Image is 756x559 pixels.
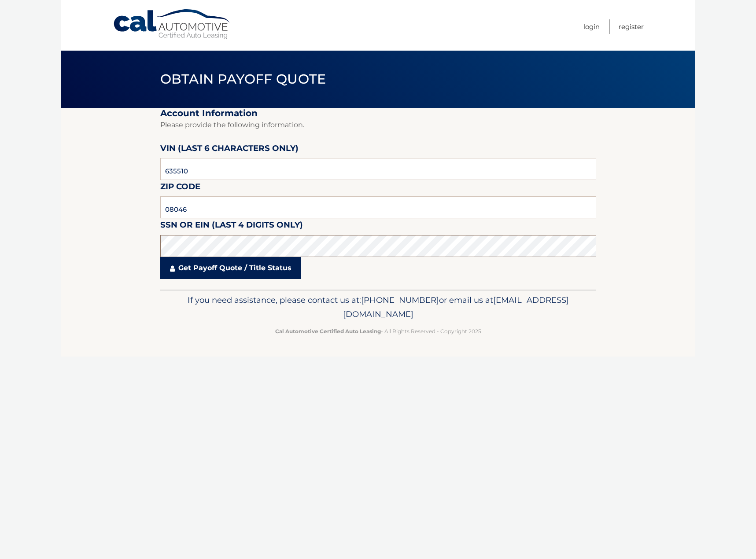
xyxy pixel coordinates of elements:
[160,142,299,158] label: VIN (last 6 characters only)
[160,257,301,279] a: Get Payoff Quote / Title Status
[361,295,439,305] span: [PHONE_NUMBER]
[166,293,590,321] p: If you need assistance, please contact us at: or email us at
[583,19,600,34] a: Login
[160,119,596,131] p: Please provide the following information.
[113,9,232,40] a: Cal Automotive
[160,108,596,119] h2: Account Information
[160,218,303,235] label: SSN or EIN (last 4 digits only)
[160,180,200,196] label: Zip Code
[619,19,644,34] a: Register
[275,328,381,335] strong: Cal Automotive Certified Auto Leasing
[166,327,590,336] p: - All Rights Reserved - Copyright 2025
[160,71,326,87] span: Obtain Payoff Quote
